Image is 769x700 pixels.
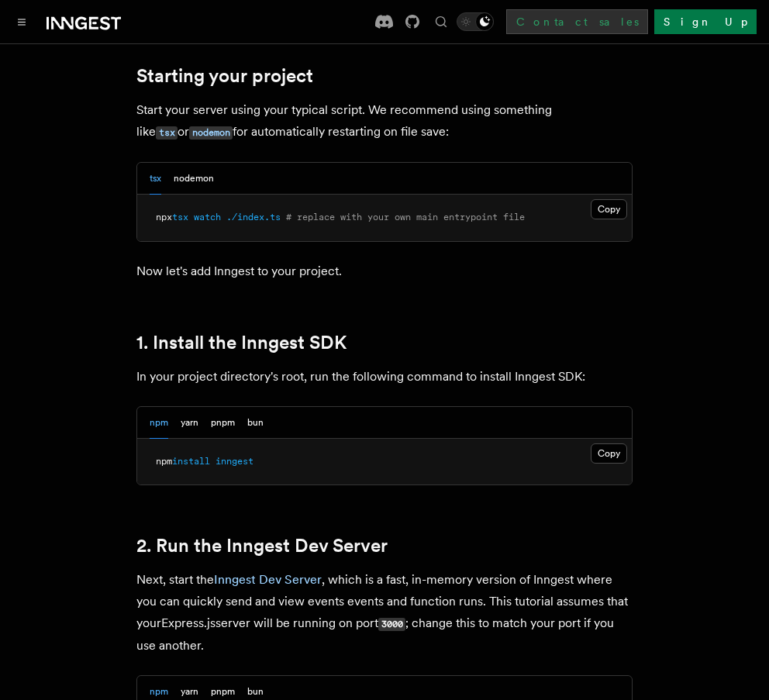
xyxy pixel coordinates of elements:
a: Starting your project [136,65,313,87]
a: 1. Install the Inngest SDK [136,332,347,353]
a: 2. Run the Inngest Dev Server [136,535,388,557]
span: npx [156,212,172,222]
code: 3000 [378,618,405,631]
span: npm [156,456,172,467]
a: Contact sales [506,9,648,34]
p: Next, start the , which is a fast, in-memory version of Inngest where you can quickly send and vi... [136,569,633,657]
span: # replace with your own main entrypoint file [286,212,525,222]
span: install [172,456,210,467]
button: Copy [591,443,627,464]
a: Sign Up [654,9,757,34]
button: Toggle dark mode [457,12,494,31]
code: tsx [156,126,178,140]
p: In your project directory's root, run the following command to install Inngest SDK: [136,366,633,388]
p: Start your server using your typical script. We recommend using something like or for automatical... [136,99,633,143]
span: watch [194,212,221,222]
button: bun [247,407,264,439]
a: Inngest Dev Server [214,572,322,587]
a: nodemon [189,124,233,139]
span: ./index.ts [226,212,281,222]
a: tsx [156,124,178,139]
button: Copy [591,199,627,219]
button: pnpm [211,407,235,439]
p: Now let's add Inngest to your project. [136,260,633,282]
button: nodemon [174,163,214,195]
button: Find something... [432,12,450,31]
button: tsx [150,163,161,195]
button: Toggle navigation [12,12,31,31]
button: npm [150,407,168,439]
span: inngest [216,456,253,467]
span: tsx [172,212,188,222]
code: nodemon [189,126,233,140]
button: yarn [181,407,198,439]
